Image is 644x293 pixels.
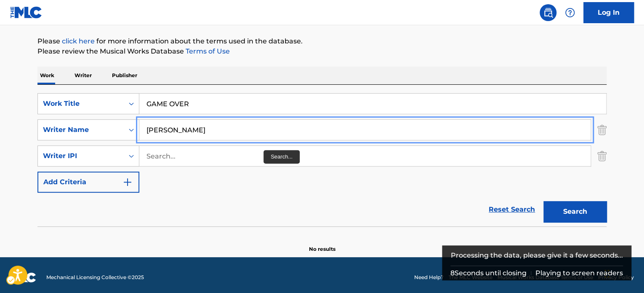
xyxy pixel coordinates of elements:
[597,145,607,167] img: Delete Criterion
[543,8,553,18] img: search
[414,274,444,281] a: Need Help?
[484,200,539,219] a: Reset Search
[139,120,591,140] input: Search...
[10,6,43,19] img: MLC Logo
[583,2,634,23] a: Log In
[450,245,623,266] div: Processing the data, please give it a few seconds...
[43,151,119,161] div: Writer IPI
[124,94,139,114] div: On
[565,8,575,18] img: help
[543,201,607,222] button: Search
[43,125,119,135] div: Writer Name
[597,119,607,140] img: Delete Criterion
[72,67,94,84] p: Writer
[122,177,133,187] img: 9d2ae6d4665cec9f34b9.svg
[450,269,455,277] span: 8
[139,94,606,114] input: Search...
[62,37,95,45] a: click here
[109,67,140,84] p: Publisher
[37,67,57,84] p: Work
[46,274,144,281] span: Mechanical Licensing Collective © 2025
[184,47,230,55] a: Terms of Use
[37,172,139,193] button: Add Criteria
[139,146,591,166] input: Search...
[37,93,607,226] form: Search Form
[309,235,335,253] p: No results
[43,99,119,109] div: Work Title
[37,36,607,46] p: Please for more information about the terms used in the database.
[37,46,607,56] p: Please review the Musical Works Database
